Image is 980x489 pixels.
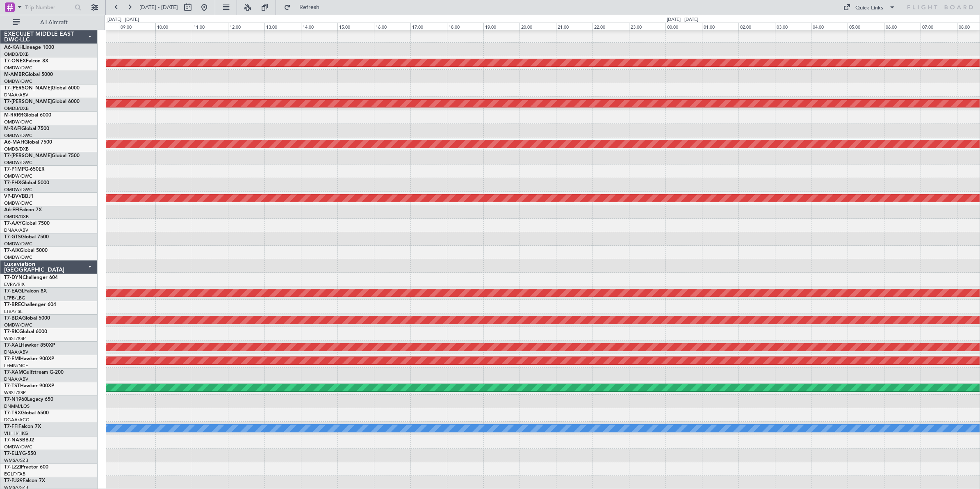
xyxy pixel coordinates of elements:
a: OMDB/DXB [4,105,29,112]
a: OMDW/DWC [4,160,32,166]
div: 04:00 [811,23,848,30]
div: 02:00 [738,23,775,30]
div: 22:00 [593,23,629,30]
span: T7-P1MP [4,167,25,172]
a: OMDW/DWC [4,444,32,450]
div: 14:00 [301,23,337,30]
span: A6-KAH [4,45,23,50]
a: WSSL/XSP [4,390,26,396]
a: EVRA/RIX [4,281,25,288]
div: 19:00 [483,23,520,30]
span: T7-RIC [4,329,19,334]
a: A6-EFIFalcon 7X [4,208,42,213]
span: Refresh [292,5,327,10]
span: T7-TRX [4,411,21,416]
a: EGLF/FAB [4,471,25,477]
a: LFPB/LBG [4,295,25,301]
button: Refresh [280,1,329,14]
a: T7-EAGLFalcon 8X [4,289,47,294]
div: 06:00 [884,23,921,30]
a: T7-TRXGlobal 6500 [4,411,49,416]
div: 16:00 [374,23,410,30]
a: OMDB/DXB [4,214,29,220]
a: T7-[PERSON_NAME]Global 7500 [4,153,80,158]
span: T7-BRE [4,302,21,307]
a: WMSA/SZB [4,457,28,464]
a: DNAA/ABV [4,227,28,233]
div: [DATE] - [DATE] [107,16,139,23]
span: T7-AIX [4,248,20,253]
a: OMDW/DWC [4,65,32,71]
div: [DATE] - [DATE] [667,16,698,23]
a: OMDW/DWC [4,78,32,85]
a: T7-[PERSON_NAME]Global 6000 [4,86,80,91]
span: T7-N1960 [4,397,27,402]
a: T7-N1960Legacy 650 [4,397,53,402]
a: VHHH/HKG [4,430,28,436]
a: OMDW/DWC [4,133,32,139]
a: OMDW/DWC [4,254,32,260]
div: 05:00 [848,23,884,30]
a: M-RAFIGlobal 7500 [4,126,49,131]
a: T7-AAYGlobal 7500 [4,221,50,226]
a: T7-ELLYG-550 [4,451,36,456]
span: T7-LZZI [4,465,21,470]
a: A6-KAHLineage 1000 [4,45,54,50]
a: T7-XALHawker 850XP [4,343,55,348]
div: 23:00 [629,23,665,30]
a: T7-FFIFalcon 7X [4,424,41,429]
a: OMDW/DWC [4,322,32,328]
a: M-AMBRGlobal 5000 [4,72,53,77]
span: T7-XAL [4,343,21,348]
div: 20:00 [520,23,556,30]
a: LFMN/NCE [4,363,28,369]
span: T7-ONEX [4,59,26,64]
a: T7-ONEXFalcon 8X [4,59,48,64]
a: T7-EMIHawker 900XP [4,356,54,361]
a: T7-GTSGlobal 7500 [4,235,49,240]
div: 17:00 [410,23,447,30]
a: T7-PJ29Falcon 7X [4,478,45,483]
span: T7-TST [4,384,20,388]
div: 12:00 [228,23,264,30]
span: T7-NAS [4,438,22,443]
span: A6-MAH [4,140,24,145]
a: T7-DYNChallenger 604 [4,275,58,280]
span: T7-XAM [4,370,23,375]
span: T7-FFI [4,424,18,429]
span: T7-EMI [4,356,20,361]
div: 13:00 [264,23,301,30]
span: T7-[PERSON_NAME] [4,153,52,158]
span: T7-PJ29 [4,478,23,483]
div: 21:00 [556,23,593,30]
a: DGAA/ACC [4,417,29,423]
span: T7-BDA [4,316,22,321]
span: T7-FHX [4,181,21,185]
span: M-RRRR [4,113,23,118]
div: 18:00 [447,23,483,30]
span: T7-[PERSON_NAME] [4,86,52,91]
a: M-RRRRGlobal 6000 [4,113,51,118]
span: T7-[PERSON_NAME] [4,99,52,104]
a: OMDB/DXB [4,146,29,152]
a: OMDW/DWC [4,200,32,206]
a: OMDW/DWC [4,241,32,247]
a: OMDW/DWC [4,187,32,193]
span: T7-ELLY [4,451,22,456]
span: T7-EAGL [4,289,24,294]
a: T7-AIXGlobal 5000 [4,248,48,253]
a: T7-TSTHawker 900XP [4,384,54,388]
a: T7-XAMGulfstream G-200 [4,370,64,375]
div: 15:00 [337,23,374,30]
div: 03:00 [775,23,811,30]
span: T7-DYN [4,275,23,280]
a: T7-BDAGlobal 5000 [4,316,50,321]
a: LTBA/ISL [4,308,23,315]
div: 11:00 [192,23,228,30]
span: M-RAFI [4,126,21,131]
a: OMDW/DWC [4,173,32,179]
span: A6-EFI [4,208,19,213]
a: OMDW/DWC [4,119,32,125]
a: T7-RICGlobal 6000 [4,329,47,334]
a: T7-NASBBJ2 [4,438,34,443]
